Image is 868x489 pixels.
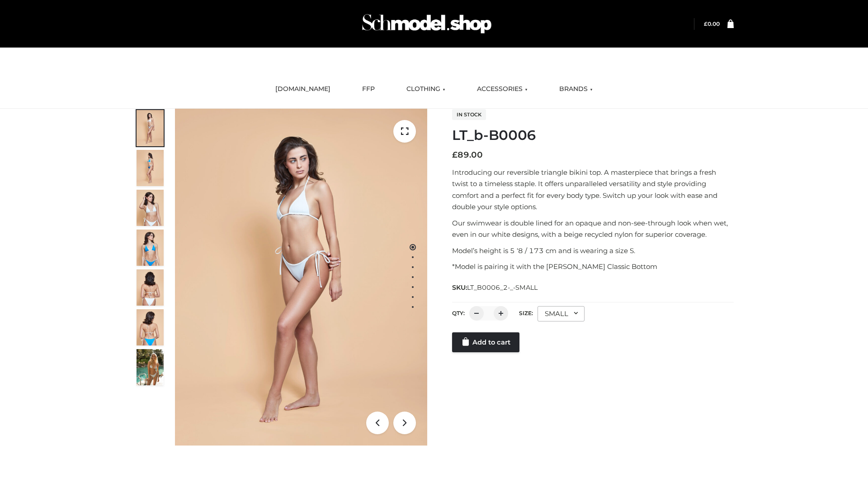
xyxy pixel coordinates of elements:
h1: LT_b-B0006 [452,127,734,144]
bdi: 89.00 [452,150,483,160]
img: ArielClassicBikiniTop_CloudNine_AzureSky_OW114ECO_4-scaled.jpg [137,230,164,266]
img: Arieltop_CloudNine_AzureSky2.jpg [137,349,164,385]
a: FFP [355,79,382,99]
p: Our swimwear is double lined for an opaque and non-see-through look when wet, even in our white d... [452,217,734,240]
span: £ [452,150,458,160]
label: Size: [519,310,533,316]
img: ArielClassicBikiniTop_CloudNine_AzureSky_OW114ECO_8-scaled.jpg [137,309,164,345]
bdi: 0.00 [704,20,720,27]
span: SKU: [452,282,538,293]
p: Introducing our reversible triangle bikini top. A masterpiece that brings a fresh twist to a time... [452,167,734,213]
a: ACCESSORIES [470,79,534,99]
img: ArielClassicBikiniTop_CloudNine_AzureSky_OW114ECO_1 [175,109,427,446]
img: Schmodel Admin 964 [359,6,495,42]
p: *Model is pairing it with the [PERSON_NAME] Classic Bottom [452,261,734,273]
p: Model’s height is 5 ‘8 / 173 cm and is wearing a size S. [452,245,734,257]
img: ArielClassicBikiniTop_CloudNine_AzureSky_OW114ECO_1-scaled.jpg [137,110,164,146]
img: ArielClassicBikiniTop_CloudNine_AzureSky_OW114ECO_3-scaled.jpg [137,190,164,226]
a: £0.00 [704,20,720,27]
img: ArielClassicBikiniTop_CloudNine_AzureSky_OW114ECO_2-scaled.jpg [137,150,164,186]
a: BRANDS [552,79,599,99]
div: SMALL [538,306,585,321]
label: QTY: [452,310,465,316]
span: In stock [452,109,486,120]
img: ArielClassicBikiniTop_CloudNine_AzureSky_OW114ECO_7-scaled.jpg [137,269,164,306]
a: Add to cart [452,332,519,352]
span: LT_B0006_2-_-SMALL [467,283,538,292]
a: CLOTHING [400,79,452,99]
span: £ [704,20,708,27]
a: [DOMAIN_NAME] [269,79,337,99]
